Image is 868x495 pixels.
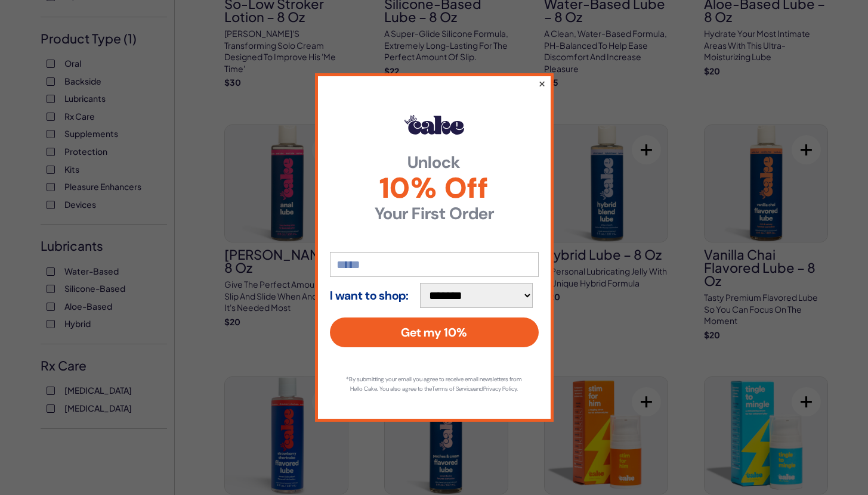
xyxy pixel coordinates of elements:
[432,385,474,393] a: Terms of Service
[330,317,539,347] button: Get my 10%
[483,385,517,393] a: Privacy Policy
[330,174,539,203] span: 10% Off
[330,206,539,222] strong: Your First Order
[404,115,464,134] img: Hello Cake
[330,154,539,171] strong: Unlock
[538,76,545,91] button: ×
[342,375,527,394] p: *By submitting your email you agree to receive email newsletters from Hello Cake. You also agree ...
[330,289,409,302] strong: I want to shop:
